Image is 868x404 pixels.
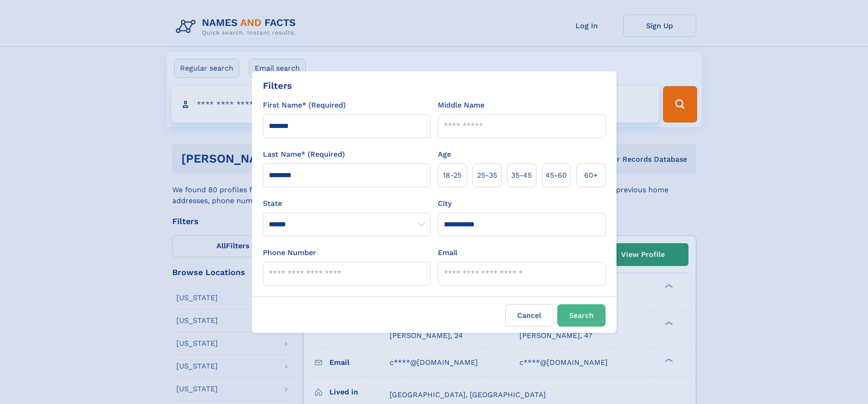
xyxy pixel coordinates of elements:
[263,79,292,92] div: Filters
[438,198,452,209] label: City
[584,170,598,181] span: 60+
[505,304,554,327] label: Cancel
[511,170,532,181] span: 35‑45
[545,170,567,181] span: 45‑60
[438,247,457,258] label: Email
[438,149,451,160] label: Age
[438,100,484,111] label: Middle Name
[263,100,346,111] label: First Name* (Required)
[263,247,316,258] label: Phone Number
[263,149,345,160] label: Last Name* (Required)
[477,170,497,181] span: 25‑35
[263,198,431,209] label: State
[443,170,462,181] span: 18‑25
[557,304,606,327] button: Search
